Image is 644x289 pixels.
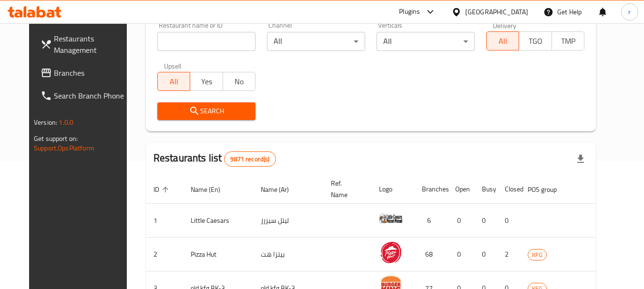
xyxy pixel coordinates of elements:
[165,105,248,117] span: Search
[261,184,301,195] span: Name (Ar)
[54,90,129,101] span: Search Branch Phone
[379,240,403,264] img: Pizza Hut
[414,175,448,204] th: Branches
[33,27,137,61] a: Restaurants Management
[59,116,73,129] span: 1.0.0
[194,75,219,89] span: Yes
[146,204,183,238] td: 1
[267,32,365,51] div: All
[164,62,182,69] label: Upsell
[491,34,515,48] span: All
[497,175,520,204] th: Closed
[146,238,183,271] td: 2
[377,32,475,51] div: All
[190,72,223,91] button: Yes
[54,33,129,56] span: Restaurants Management
[569,148,592,170] div: Export file
[474,204,497,238] td: 0
[223,72,256,91] button: No
[448,238,474,271] td: 0
[399,6,420,18] div: Plugins
[493,22,517,29] label: Delivery
[157,72,190,91] button: All
[34,116,57,129] span: Version:
[474,175,497,204] th: Busy
[486,31,519,50] button: All
[33,61,137,84] a: Branches
[331,178,360,200] span: Ref. Name
[497,238,520,271] td: 2
[379,207,403,230] img: Little Caesars
[33,84,137,107] a: Search Branch Phone
[414,238,448,271] td: 68
[153,184,172,195] span: ID
[191,184,233,195] span: Name (En)
[253,238,323,271] td: بيتزا هت
[34,142,94,154] a: Support.OpsPlatform
[34,132,78,145] span: Get support on:
[628,7,631,17] span: r
[371,175,414,204] th: Logo
[162,75,186,89] span: All
[224,151,276,167] div: Total records count
[556,34,581,48] span: TMP
[227,75,252,89] span: No
[225,155,275,164] span: 9871 record(s)
[253,204,323,238] td: ليتل سيزرز
[448,204,474,238] td: 0
[183,238,253,271] td: Pizza Hut
[448,175,474,204] th: Open
[519,31,552,50] button: TGO
[465,7,528,17] div: [GEOGRAPHIC_DATA]
[552,31,584,50] button: TMP
[474,238,497,271] td: 0
[523,34,548,48] span: TGO
[183,204,253,238] td: Little Caesars
[157,102,256,120] button: Search
[157,32,256,51] input: Search for restaurant name or ID..
[528,184,569,195] span: POS group
[54,67,129,79] span: Branches
[153,151,276,167] h2: Restaurants list
[528,249,546,260] span: KFG
[414,204,448,238] td: 6
[497,204,520,238] td: 0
